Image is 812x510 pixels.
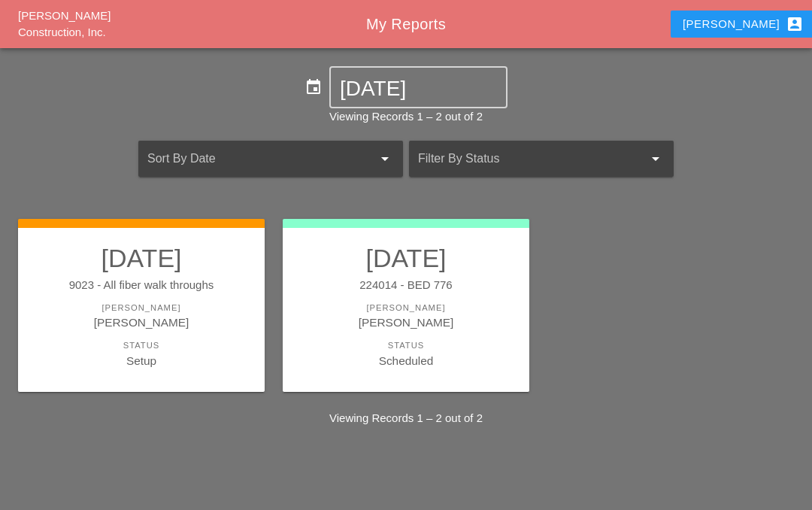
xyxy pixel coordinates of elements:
[298,302,514,314] div: [PERSON_NAME]
[298,243,514,273] h2: [DATE]
[683,15,804,33] div: [PERSON_NAME]
[376,150,394,168] i: arrow_drop_down
[298,314,514,331] div: [PERSON_NAME]
[304,78,323,96] i: event
[33,352,250,369] div: Setup
[33,314,250,331] div: [PERSON_NAME]
[33,277,250,294] div: 9023 - All fiber walk throughs
[33,243,250,273] h2: [DATE]
[18,9,111,39] a: [PERSON_NAME] Construction, Inc.
[298,339,514,352] div: Status
[786,15,804,33] i: account_box
[298,243,514,369] a: [DATE]224014 - BED 776[PERSON_NAME][PERSON_NAME]StatusScheduled
[366,16,446,32] span: My Reports
[33,339,250,352] div: Status
[647,150,665,168] i: arrow_drop_down
[33,243,250,369] a: [DATE]9023 - All fiber walk throughs[PERSON_NAME][PERSON_NAME]StatusSetup
[33,302,250,314] div: [PERSON_NAME]
[298,352,514,369] div: Scheduled
[340,77,497,101] input: Select Date
[298,277,514,294] div: 224014 - BED 776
